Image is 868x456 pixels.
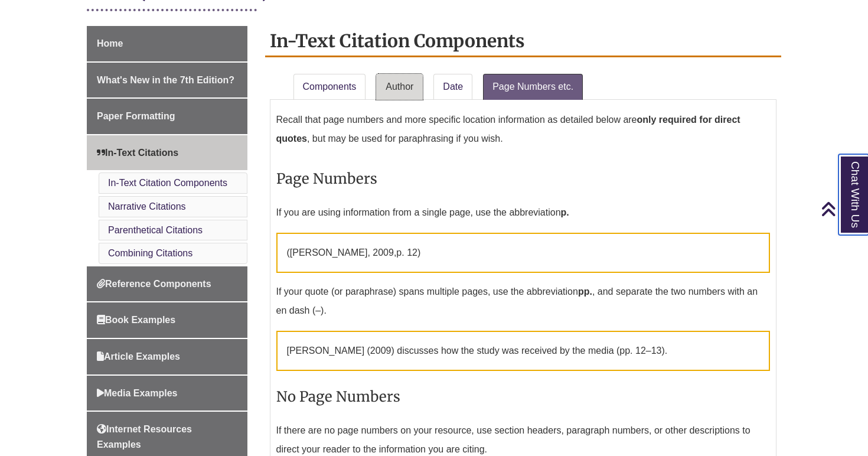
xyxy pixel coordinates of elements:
span: Internet Resources Examples [97,424,192,450]
p: ([PERSON_NAME], 2009, ) [276,233,771,273]
a: Media Examples [87,376,247,411]
span: Home [97,38,123,48]
a: Narrative Citations [108,201,186,211]
strong: p. [561,207,569,217]
span: Article Examples [97,351,180,361]
a: Paper Formatting [87,99,247,134]
p: If your quote (or paraphrase) spans multiple pages, use the abbreviation , and separate the two n... [276,278,771,325]
a: Book Examples [87,302,247,338]
a: Date [433,74,472,100]
p: [PERSON_NAME] (2009) discusses how the study was received by the media ( ). [276,331,771,371]
a: In-Text Citation Components [108,178,227,188]
strong: only required for direct quotes [276,115,740,144]
a: What's New in the 7th Edition? [87,63,247,98]
p: Recall that page numbers and more specific location information as detailed below are , but may b... [276,106,771,153]
a: Parenthetical Citations [108,225,203,235]
span: In-Text Citations [97,148,178,158]
a: Components [293,74,366,100]
h3: No Page Numbers [276,383,771,411]
span: What's New in the 7th Edition? [97,75,234,85]
a: Author [376,74,423,100]
span: p. 12 [396,247,417,258]
span: Media Examples [97,388,178,398]
h2: In-Text Citation Components [265,26,782,57]
a: Reference Components [87,266,247,302]
a: Article Examples [87,339,247,374]
h3: Page Numbers [276,165,771,193]
strong: pp. [578,286,592,297]
span: Book Examples [97,315,175,325]
p: If you are using information from a single page, use the abbreviation [276,198,771,227]
a: Page Numbers etc. [483,74,583,100]
a: Back to Top [821,201,865,217]
span: Reference Components [97,279,211,289]
a: Combining Citations [108,248,192,258]
a: Home [87,26,247,61]
a: In-Text Citations [87,135,247,171]
span: Paper Formatting [97,111,175,121]
span: pp. 12–13 [619,346,661,356]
